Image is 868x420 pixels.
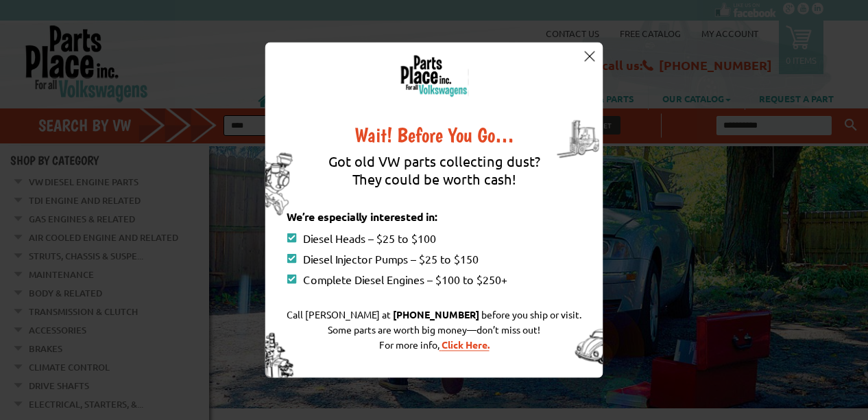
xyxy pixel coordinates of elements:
[287,254,296,264] img: points
[287,209,438,224] strong: We’re especially interested in:
[391,308,481,320] a: [PHONE_NUMBER]
[439,338,490,351] a: Click Here.
[287,145,581,209] div: Got old VW parts collecting dust? They could be worth cash!
[287,293,581,366] div: Call [PERSON_NAME] at before you ship or visit. Some parts are worth big money—don’t miss out! Fo...
[584,51,594,61] img: close
[287,233,296,243] img: points
[287,272,581,286] div: Complete Diesel Engines – $100 to $250+
[287,275,296,284] img: points
[287,125,581,145] div: Wait! Before You Go…
[393,308,479,320] strong: [PHONE_NUMBER]
[287,252,581,266] div: Diesel Injector Pumps – $25 to $150
[442,338,490,351] strong: Click Here.
[400,54,469,97] img: logo
[287,231,581,245] div: Diesel Heads – $25 to $100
